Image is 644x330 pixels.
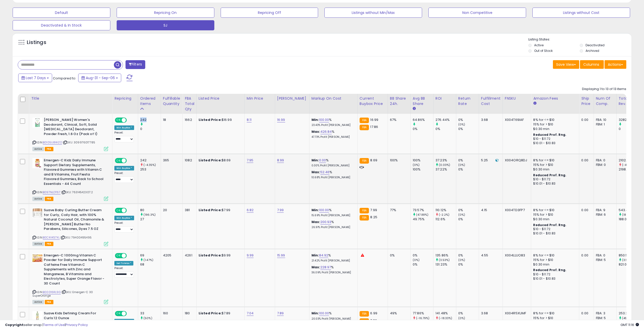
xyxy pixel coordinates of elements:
[277,96,307,101] div: [PERSON_NAME]
[311,311,354,320] div: %
[413,118,433,122] div: 64.86%
[533,96,577,101] div: Amazon Fees
[311,158,354,167] div: %
[622,163,634,167] small: (-4.34%)
[114,131,134,142] div: Preset:
[53,76,76,81] span: Compared to:
[413,262,433,267] div: 0%
[320,219,331,225] a: 200.93
[360,96,386,106] div: Current Buybox Price
[596,118,613,122] div: FBA: 10
[115,208,122,213] span: ON
[311,265,354,274] div: %
[247,208,254,213] a: 6.82
[583,62,599,67] span: Columns
[435,127,456,131] div: 0%
[199,311,241,316] div: $7.89
[311,117,319,122] b: Min:
[533,127,575,131] div: $0.30 min
[311,253,319,258] b: Min:
[596,258,613,262] div: FBM: 5
[596,163,613,167] div: FBM: 0
[435,253,456,258] div: 135.86%
[126,253,134,258] span: OFF
[580,60,604,69] button: Columns
[458,158,479,163] div: 0%
[311,170,354,179] div: %
[596,311,613,316] div: FBA: 3
[458,118,479,122] div: 0%
[199,253,241,258] div: $9.99
[319,117,329,122] a: 100.00
[163,96,180,106] div: Fulfillable Quantity
[61,190,93,194] span: | SKU: 76314542307.2
[596,253,613,258] div: FBA: 0
[596,122,613,127] div: FBM: 1
[533,231,575,236] div: $10.01 - $10.83
[309,94,357,114] th: The percentage added to the cost of goods (COGS) that forms the calculator for Min & Max prices.
[32,118,43,128] img: 41pcxCKtLgL._SL40_.jpg
[458,213,465,217] small: (0%)
[320,170,330,175] a: 52.46
[44,208,105,233] b: Suave Baby Curling Butter Cream for Curly, Coily Hair, with 100% Natural Coconut Oil, Chamomile &...
[247,96,273,101] div: Min Price
[32,208,108,245] div: ASIN:
[533,212,575,217] div: 15% for > $10
[140,311,161,316] div: 33
[140,208,161,212] div: 80
[413,258,420,262] small: (0%)
[413,127,433,131] div: 0%
[277,117,285,122] a: 16.99
[435,167,456,172] div: 37.22%
[370,124,378,129] span: 17.86
[360,158,369,164] small: FBA
[458,262,479,267] div: 0%
[533,262,575,267] div: $0.30 min
[143,258,153,262] small: (1.47%)
[311,164,354,167] p: 0.00% Profit [PERSON_NAME]
[140,127,161,131] div: 0
[140,253,161,258] div: 69
[199,208,222,212] b: Listed Price:
[533,118,575,122] div: 8% for <= $10
[277,253,285,258] a: 15.99
[311,170,320,174] b: Max:
[370,208,377,212] span: 7.99
[505,96,529,101] div: FNSKU
[199,311,222,316] b: Listed Price:
[43,190,60,194] a: B097NLDT67
[619,311,639,316] div: 253.36
[533,258,575,262] div: 15% for > $10
[311,271,354,274] p: 36.09% Profit [PERSON_NAME]
[428,8,526,18] button: Non Competitive
[319,158,326,163] a: 0.00
[126,118,134,122] span: OFF
[114,96,136,101] div: Repricing
[533,208,575,212] div: 8% for <= $10
[44,253,105,287] b: Emergen-C 1000mg Vitamin C Powder for Daily Immune Support Caffeine Free Vitamin C Supplements wi...
[481,253,499,258] div: 4.55
[533,277,575,281] div: $10.01 - $10.83
[185,208,193,212] div: 381
[117,20,214,30] button: SJ
[533,101,536,106] small: Amazon Fees.
[581,311,590,316] div: 0.00
[553,60,579,69] button: Save View
[481,158,499,163] div: 5.25
[319,208,329,213] a: 100.00
[247,117,252,122] a: 8.11
[619,217,639,222] div: 188.03
[413,167,433,172] div: 100%
[199,253,222,258] b: Listed Price:
[311,135,354,139] p: 47.73% Profit [PERSON_NAME]
[581,208,590,212] div: 0.00
[43,322,65,327] a: Terms of Use
[619,127,639,131] div: 0
[435,96,454,101] div: ROI
[199,117,222,122] b: Listed Price:
[390,118,407,122] div: 67%
[619,262,639,267] div: 821.08
[620,322,639,327] span: 2025-09-14 11:16 GMT
[277,158,284,163] a: 8.99
[532,8,630,18] button: Listings without Cost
